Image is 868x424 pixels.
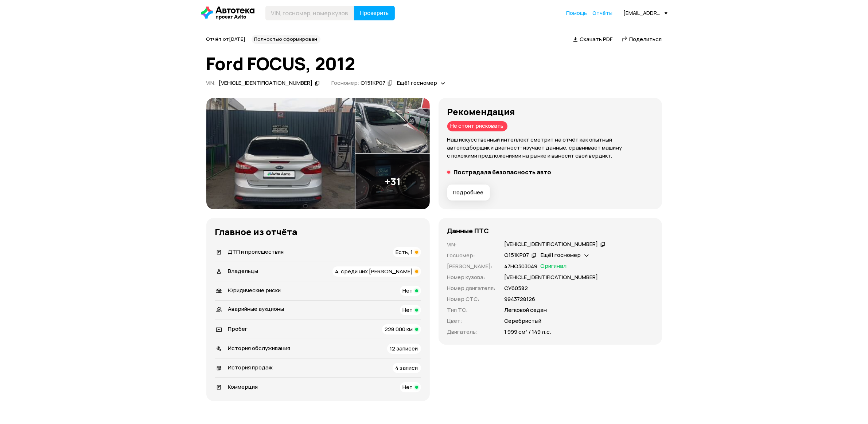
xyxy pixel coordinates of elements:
p: СУ60582 [505,284,528,292]
span: Коммерция [228,383,258,391]
a: Поделиться [622,35,662,43]
span: 4, среди них [PERSON_NAME] [335,268,413,275]
h1: Ford FOCUS, 2012 [206,54,662,74]
p: 9943728126 [505,295,536,303]
span: Нет [403,287,413,294]
span: 228 000 км [385,325,413,333]
p: 47НО303049 [505,262,538,270]
p: Цвет : [447,317,496,325]
h5: Пострадала безопасность авто [454,169,552,176]
div: О151КР07 [505,251,529,259]
span: 4 записи [396,364,418,372]
div: [VEHICLE_IDENTIFICATION_NUMBER] [219,79,313,87]
div: [EMAIL_ADDRESS][DOMAIN_NAME] [624,9,667,16]
a: Отчёты [593,9,613,17]
span: 12 записей [390,345,418,352]
p: Двигатель : [447,328,496,336]
span: Юридические риски [228,286,281,294]
span: Нет [403,306,413,314]
p: VIN : [447,241,496,249]
button: Подробнее [447,185,490,201]
span: Скачать PDF [580,35,613,43]
span: Аварийные аукционы [228,305,284,313]
div: Полностью сформирован [252,35,320,44]
span: Оригинал [541,262,567,270]
button: Проверить [354,6,395,20]
a: Скачать PDF [573,35,613,43]
input: VIN, госномер, номер кузова [265,6,354,20]
a: Помощь [567,9,587,17]
p: Серебристый [505,317,542,325]
p: Госномер : [447,251,496,259]
span: Госномер: [331,79,359,87]
p: Номер двигателя : [447,284,496,292]
span: Подробнее [453,189,484,196]
span: Проверить [360,10,389,16]
span: Ещё 1 госномер [397,79,437,87]
span: Есть, 1 [396,248,413,256]
span: Поделиться [630,35,662,43]
p: [VEHICLE_IDENTIFICATION_NUMBER] [505,273,598,281]
span: Ещё 1 госномер [541,251,581,259]
p: Легковой седан [505,306,547,314]
p: Наш искусственный интеллект смотрит на отчёт как опытный автоподборщик и диагност: изучает данные... [447,136,653,160]
span: История продаж [228,364,273,371]
p: Номер кузова : [447,273,496,281]
p: Номер СТС : [447,295,496,303]
p: [PERSON_NAME] : [447,262,496,270]
div: О151КР07 [361,79,385,87]
p: 1 999 см³ / 149 л.с. [505,328,552,336]
span: Отчёт от [DATE] [206,36,246,42]
h4: Данные ПТС [447,227,489,235]
span: Владельцы [228,267,258,275]
span: Пробег [228,325,248,333]
h3: Рекомендация [447,107,653,117]
span: ДТП и происшествия [228,248,284,255]
p: Тип ТС : [447,306,496,314]
div: Не стоит рисковать [447,121,507,131]
span: VIN : [206,79,216,87]
div: [VEHICLE_IDENTIFICATION_NUMBER] [505,241,598,248]
h3: Главное из отчёта [215,227,421,237]
span: Нет [403,383,413,391]
span: История обслуживания [228,344,291,352]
